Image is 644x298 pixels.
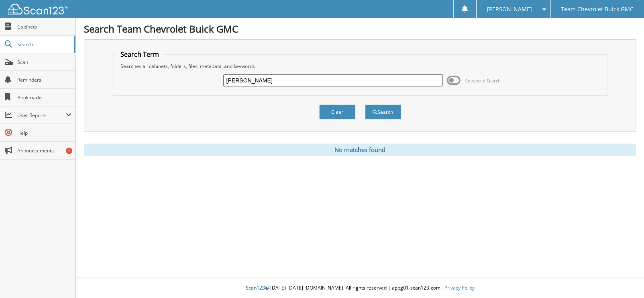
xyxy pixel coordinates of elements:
[116,63,604,70] div: Searches all cabinets, folders, files, metadata, and keywords
[66,148,72,154] div: 1
[76,278,644,298] div: © [DATE]-[DATE] [DOMAIN_NAME]. All rights reserved | appg01-scan123-com |
[8,4,68,14] img: scan123-logo-white.svg
[365,105,401,119] button: Search
[17,147,71,154] span: Announcements
[17,94,71,101] span: Bookmarks
[319,105,355,119] button: Clear
[17,23,71,30] span: Cabinets
[487,7,532,12] span: [PERSON_NAME]
[17,129,71,136] span: Help
[17,59,71,66] span: Scan
[116,50,163,59] legend: Search Term
[17,76,71,83] span: Reminders
[84,22,636,35] h1: Search Team Chevrolet Buick GMC
[465,78,501,84] span: Advanced Search
[17,41,70,48] span: Search
[84,144,636,156] div: No matches found
[561,7,634,12] span: Team Chevrolet Buick GMC
[444,284,475,291] a: Privacy Policy
[17,112,66,119] span: User Reports
[604,259,644,298] iframe: Chat Widget
[246,284,265,291] span: Scan123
